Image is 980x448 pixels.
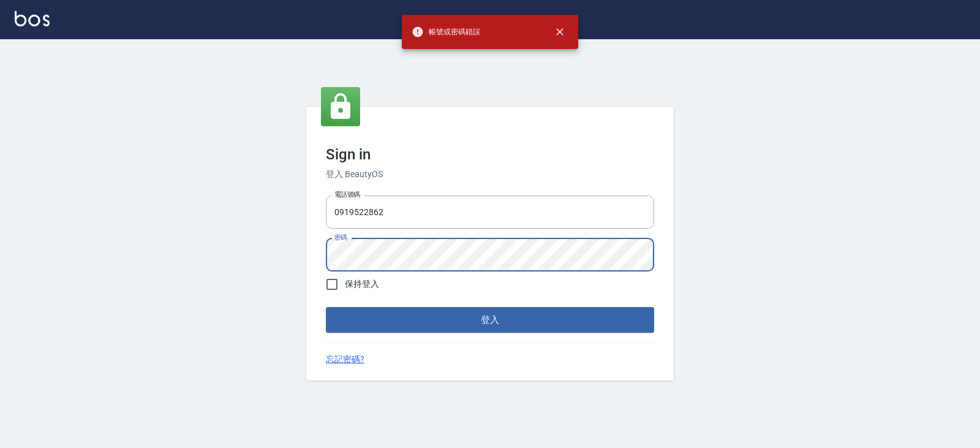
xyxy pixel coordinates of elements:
span: 帳號或密碼錯誤 [412,26,480,38]
img: Logo [15,11,50,26]
a: 忘記密碼? [326,353,364,366]
label: 密碼 [334,233,347,242]
button: 登入 [326,307,654,333]
h3: Sign in [326,146,654,163]
span: 保持登入 [345,278,379,290]
label: 電話號碼 [334,190,360,199]
button: close [546,18,573,45]
h6: 登入 BeautyOS [326,168,654,181]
